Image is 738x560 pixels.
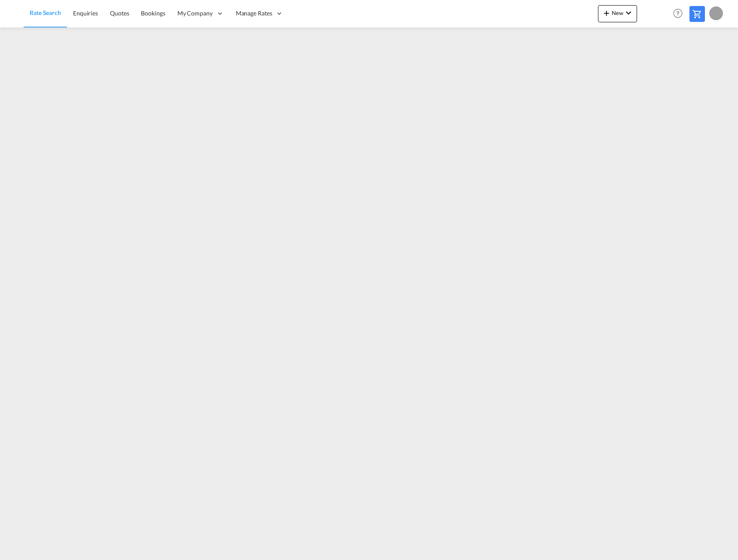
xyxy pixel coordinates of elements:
span: Enquiries [73,9,98,17]
span: Help [671,6,685,21]
span: Quotes [110,9,129,17]
span: My Company [177,9,213,18]
span: Manage Rates [236,9,272,18]
span: New [601,9,634,16]
span: Rate Search [30,9,61,16]
md-icon: icon-plus 400-fg [601,8,612,18]
div: Help [671,6,689,21]
span: Bookings [141,9,165,17]
md-icon: icon-chevron-down [623,8,634,18]
button: icon-plus 400-fgNewicon-chevron-down [598,5,637,22]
